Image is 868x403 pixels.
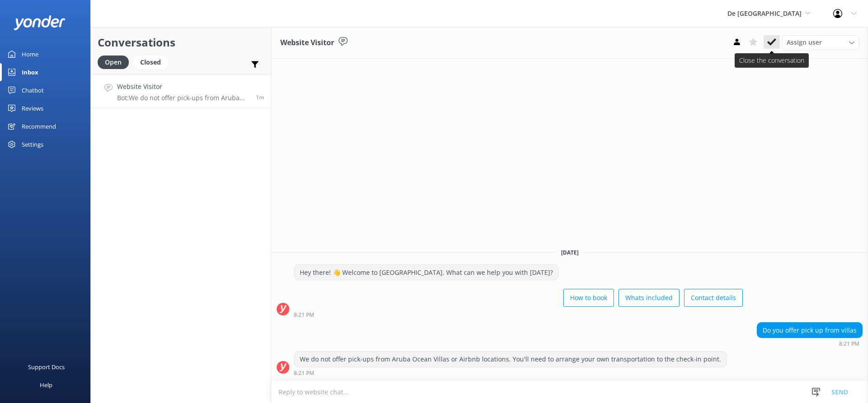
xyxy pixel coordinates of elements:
span: [DATE] [556,249,584,256]
strong: 8:21 PM [839,341,859,347]
h2: Conversations [98,34,264,51]
a: Closed [133,57,172,67]
div: Support Docs [28,358,65,376]
div: Assign User [782,35,859,50]
button: Contact details [684,289,743,307]
div: Recommend [22,117,56,135]
a: Open [98,57,133,67]
button: Whats included [618,289,679,307]
h3: Website Visitor [280,37,334,49]
span: Aug 20 2025 08:21pm (UTC -04:00) America/Caracas [256,93,264,101]
div: Home [22,45,38,63]
div: Help [40,376,52,394]
div: Reviews [22,99,43,117]
div: Chatbot [22,81,44,99]
img: yonder-white-logo.png [14,15,66,30]
p: Bot: We do not offer pick-ups from Aruba Ocean Villas or Airbnb locations. You'll need to arrange... [117,94,249,102]
div: Hey there! 👋 Welcome to [GEOGRAPHIC_DATA]. What can we help you with [DATE]? [294,265,558,280]
div: Aug 20 2025 08:21pm (UTC -04:00) America/Caracas [294,370,727,376]
strong: 8:21 PM [294,312,314,318]
span: De [GEOGRAPHIC_DATA] [727,9,802,18]
div: We do not offer pick-ups from Aruba Ocean Villas or Airbnb locations. You'll need to arrange your... [294,352,726,367]
a: Website VisitorBot:We do not offer pick-ups from Aruba Ocean Villas or Airbnb locations. You'll n... [91,74,271,108]
div: Do you offer pick up from villas [757,323,862,338]
strong: 8:21 PM [294,371,314,376]
div: Inbox [22,63,38,81]
h4: Website Visitor [117,82,249,92]
div: Settings [22,135,43,153]
div: Open [98,56,129,69]
button: How to book [563,289,614,307]
div: Aug 20 2025 08:21pm (UTC -04:00) America/Caracas [757,340,863,347]
div: Aug 20 2025 08:21pm (UTC -04:00) America/Caracas [294,311,743,318]
span: Assign user [787,37,822,47]
div: Closed [133,56,168,69]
